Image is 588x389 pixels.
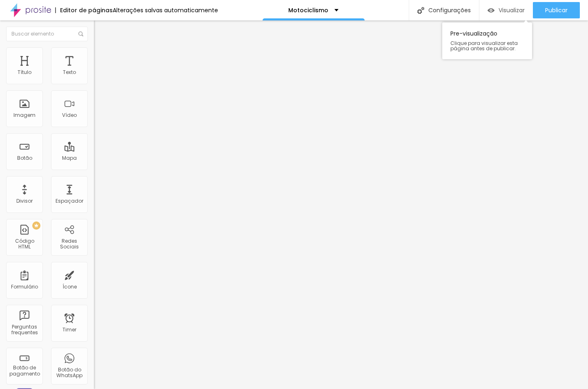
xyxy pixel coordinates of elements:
button: Visualizar [479,2,533,18]
div: Código HTML [8,238,40,250]
div: Mapa [62,155,77,161]
span: Publicar [545,7,568,13]
div: Botão [17,155,32,161]
div: Alterações salvas automaticamente [113,7,218,13]
div: Redes Sociais [53,238,85,250]
div: Perguntas frequentes [8,324,40,336]
img: view-1.svg [488,7,494,14]
div: Pre-visualização [442,22,532,59]
div: Editor de páginas [55,7,113,13]
div: Ícone [62,284,77,290]
img: Icone [417,7,424,14]
div: Timer [62,327,76,333]
div: Espaçador [56,198,83,204]
p: Motociclismo [288,7,328,13]
span: Visualizar [499,7,525,13]
div: Botão de pagamento [8,365,40,377]
div: Formulário [11,284,38,290]
input: Buscar elemento [6,27,88,41]
div: Divisor [16,198,33,204]
iframe: Editor [94,20,588,389]
img: Icone [78,31,83,36]
div: Título [18,69,31,75]
span: Clique para visualizar esta página antes de publicar. [450,40,524,51]
div: Texto [63,69,76,75]
div: Vídeo [62,112,77,118]
div: Imagem [13,112,36,118]
button: Publicar [533,2,580,18]
div: Botão do WhatsApp [53,367,85,379]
